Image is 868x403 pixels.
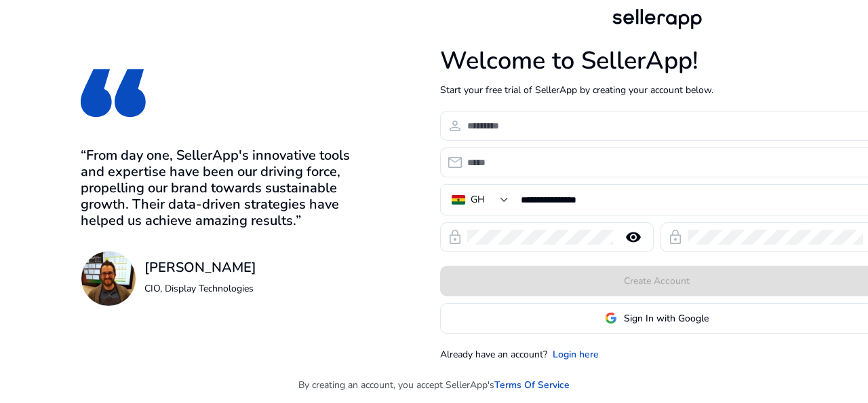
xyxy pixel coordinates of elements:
[447,154,463,171] span: email
[471,192,485,207] div: GH
[624,311,709,326] span: Sign In with Google
[447,229,463,245] span: lock
[81,147,370,229] h3: “From day one, SellerApp's innovative tools and expertise have been our driving force, propelling...
[144,281,256,296] p: CIO, Display Technologies
[440,347,547,362] p: Already have an account?
[494,378,570,392] a: Terms Of Service
[447,118,463,134] span: person
[667,229,684,245] span: lock
[605,312,617,324] img: google-logo.svg
[553,347,599,362] a: Login here
[144,260,256,276] h3: [PERSON_NAME]
[617,229,650,245] mat-icon: remove_red_eye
